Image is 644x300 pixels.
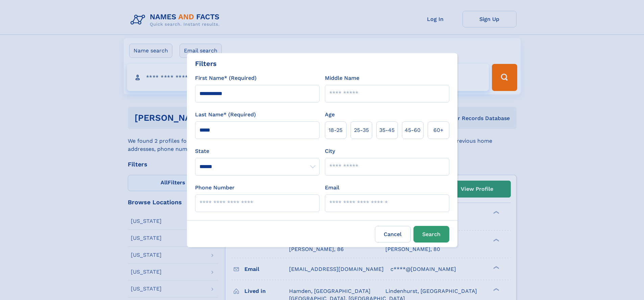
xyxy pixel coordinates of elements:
label: Email [325,184,339,192]
label: First Name* (Required) [195,74,257,82]
span: 35‑45 [379,126,395,134]
label: City [325,147,335,155]
span: 18‑25 [329,126,342,134]
label: Middle Name [325,74,359,82]
label: Last Name* (Required) [195,111,256,119]
button: Search [413,226,449,243]
label: Cancel [375,226,411,243]
label: Phone Number [195,184,235,192]
span: 25‑35 [354,126,369,134]
div: Filters [195,59,217,69]
label: State [195,147,319,155]
span: 60+ [433,126,444,134]
label: Age [325,111,335,119]
span: 45‑60 [405,126,421,134]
